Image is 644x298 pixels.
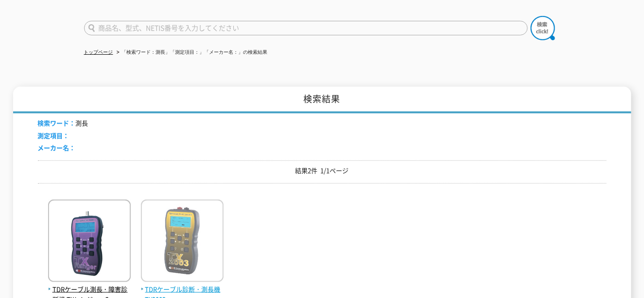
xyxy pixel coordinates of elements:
span: 測定項目： [38,131,70,140]
h1: 検索結果 [13,87,631,113]
span: メーカー名： [38,143,76,152]
li: 測長 [38,118,88,128]
img: btn_search.png [531,16,555,40]
img: TX2003 [141,200,224,284]
input: 商品名、型式、NETIS番号を入力してください [84,21,528,35]
li: 「検索ワード：測長」「測定項目：」「メーカー名：」の検索結果 [115,47,268,58]
p: 結果2件 1/1ページ [38,166,607,176]
a: トップページ [84,49,113,55]
img: TXレンジャーS [48,200,131,284]
span: 検索ワード： [38,118,76,127]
